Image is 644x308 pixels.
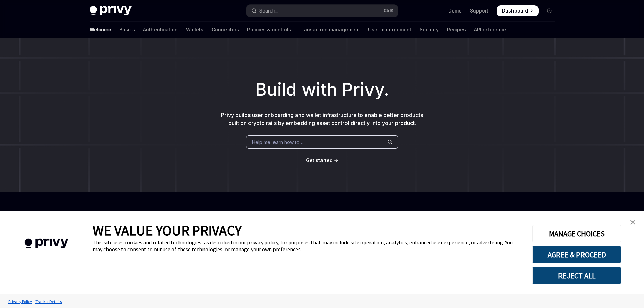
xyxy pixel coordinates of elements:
button: MANAGE CHOICES [532,225,621,242]
a: API reference [474,22,506,38]
a: Get started [306,157,333,164]
a: Welcome [90,22,111,38]
a: close banner [626,216,640,229]
img: dark logo [90,6,132,16]
a: Transaction management [299,22,360,38]
span: Dashboard [502,7,528,14]
a: Demo [448,7,462,14]
a: User management [368,22,411,38]
a: Basics [119,22,135,38]
div: Search... [259,7,278,15]
a: Privacy Policy [7,295,34,307]
a: Support [470,7,488,14]
div: This site uses cookies and related technologies, as described in our privacy policy, for purposes... [93,239,522,253]
img: company logo [10,229,82,258]
button: Open search [246,5,398,17]
button: REJECT ALL [532,267,621,284]
span: WE VALUE YOUR PRIVACY [93,221,242,239]
span: Ctrl K [384,8,394,14]
a: Security [420,22,439,38]
button: Toggle dark mode [544,5,555,16]
a: Connectors [212,22,239,38]
a: Policies & controls [247,22,291,38]
h1: Build with Privy. [11,76,633,103]
span: Get started [306,157,333,163]
a: Wallets [186,22,204,38]
a: Dashboard [497,5,539,16]
a: Authentication [143,22,178,38]
a: Tracker Details [34,295,63,307]
button: AGREE & PROCEED [532,246,621,263]
img: close banner [630,220,635,225]
span: Help me learn how to… [252,139,303,146]
a: Recipes [447,22,466,38]
span: Privy builds user onboarding and wallet infrastructure to enable better products built on crypto ... [221,112,423,126]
